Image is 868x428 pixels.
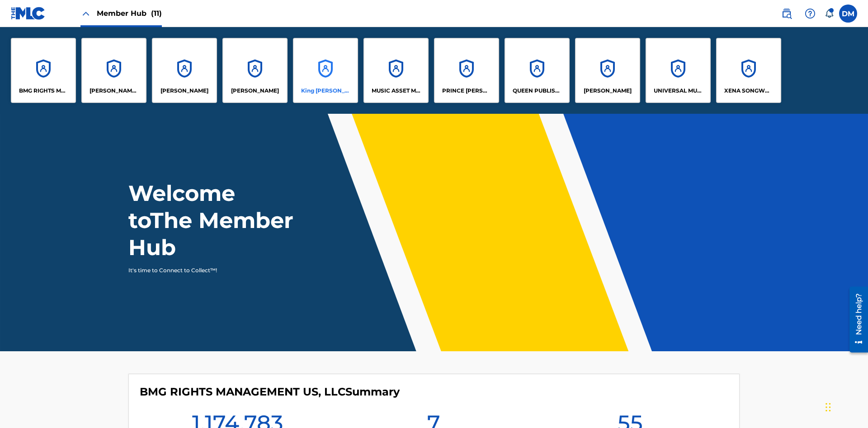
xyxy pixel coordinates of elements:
[231,87,279,95] p: EYAMA MCSINGER
[293,38,358,103] a: AccountsKing [PERSON_NAME]
[80,8,91,19] img: Close
[826,394,831,421] div: Drag
[646,38,711,103] a: AccountsUNIVERSAL MUSIC PUB GROUP
[81,38,146,103] a: Accounts[PERSON_NAME] SONGWRITER
[584,87,632,95] p: RONALD MCTESTERSON
[825,9,834,18] div: Notifications
[151,9,162,18] span: (11)
[301,87,350,95] p: King McTesterson
[823,385,868,428] iframe: Chat Widget
[97,8,162,19] span: Member Hub
[505,38,570,103] a: AccountsQUEEN PUBLISHA
[160,87,208,95] p: ELVIS COSTELLO
[128,180,297,261] h1: Welcome to The Member Hub
[716,38,781,103] a: AccountsXENA SONGWRITER
[778,5,796,23] a: Public Search
[19,87,68,95] p: BMG RIGHTS MANAGEMENT US, LLC
[801,5,819,23] div: Help
[839,5,857,23] div: User Menu
[781,8,792,19] img: search
[513,87,562,95] p: QUEEN PUBLISHA
[11,7,46,20] img: MLC Logo
[140,385,400,399] h4: BMG RIGHTS MANAGEMENT US, LLC
[90,87,139,95] p: CLEO SONGWRITER
[222,38,288,103] a: Accounts[PERSON_NAME]
[11,38,76,103] a: AccountsBMG RIGHTS MANAGEMENT US, LLC
[805,8,816,19] img: help
[442,87,491,95] p: PRINCE MCTESTERSON
[724,87,774,95] p: XENA SONGWRITER
[434,38,499,103] a: AccountsPRINCE [PERSON_NAME]
[654,87,703,95] p: UNIVERSAL MUSIC PUB GROUP
[128,266,285,274] p: It's time to Connect to Collect™!
[372,87,421,95] p: MUSIC ASSET MANAGEMENT (MAM)
[152,38,217,103] a: Accounts[PERSON_NAME]
[575,38,640,103] a: Accounts[PERSON_NAME]
[363,38,429,103] a: AccountsMUSIC ASSET MANAGEMENT (MAM)
[843,283,868,357] iframe: Resource Center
